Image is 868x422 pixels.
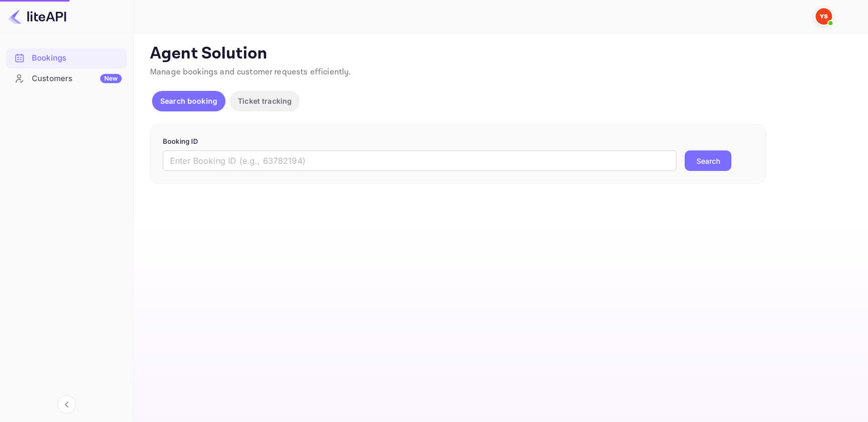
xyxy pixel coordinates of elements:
a: CustomersNew [6,69,127,88]
p: Booking ID [163,137,753,147]
button: Search [685,150,731,171]
input: Enter Booking ID (e.g., 63782194) [163,150,676,171]
div: New [100,74,122,83]
p: Search booking [160,95,217,106]
img: Yandex Support [816,8,832,25]
a: Bookings [6,48,127,67]
span: Manage bookings and customer requests efficiently. [150,67,351,78]
div: CustomersNew [6,69,127,89]
div: Bookings [6,48,127,68]
p: Agent Solution [150,44,850,64]
img: LiteAPI logo [8,8,66,25]
div: Customers [32,73,122,85]
div: Bookings [32,52,122,64]
button: Collapse navigation [58,395,76,414]
p: Ticket tracking [238,95,292,106]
